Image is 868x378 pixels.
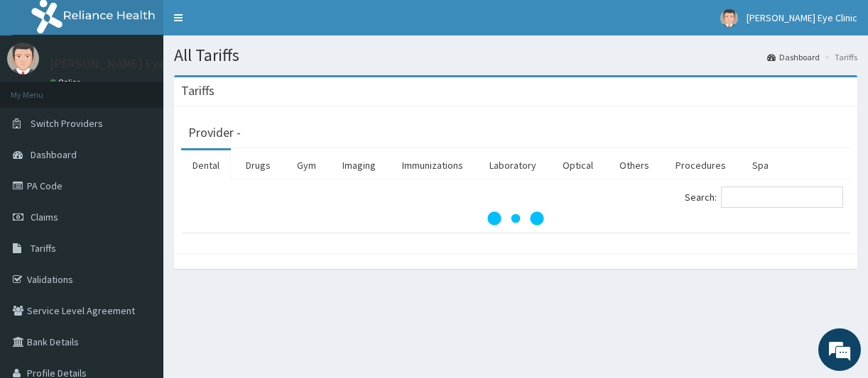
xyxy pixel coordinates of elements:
img: User Image [720,9,738,27]
li: Tariffs [821,51,857,63]
a: Immunizations [391,150,474,180]
h3: Provider - [188,126,241,139]
a: Drugs [234,150,282,180]
span: [PERSON_NAME] Eye Clinic [747,11,857,24]
svg: audio-loading [487,190,544,247]
a: Online [50,77,84,87]
a: Gym [286,150,327,180]
h3: Tariffs [181,84,215,97]
span: Claims [31,211,58,223]
a: Optical [551,150,604,180]
h1: All Tariffs [174,46,857,65]
img: User Image [7,43,39,74]
span: Dashboard [31,148,77,161]
a: Dental [181,150,231,180]
span: Switch Providers [31,117,103,130]
a: Imaging [331,150,387,180]
a: Dashboard [767,51,820,63]
input: Search: [721,187,843,208]
span: Tariffs [31,242,56,255]
label: Search: [685,187,843,208]
a: Laboratory [478,150,548,180]
a: Others [608,150,661,180]
a: Spa [741,150,780,180]
a: Procedures [664,150,737,180]
p: [PERSON_NAME] Eye Clinic [50,57,198,70]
